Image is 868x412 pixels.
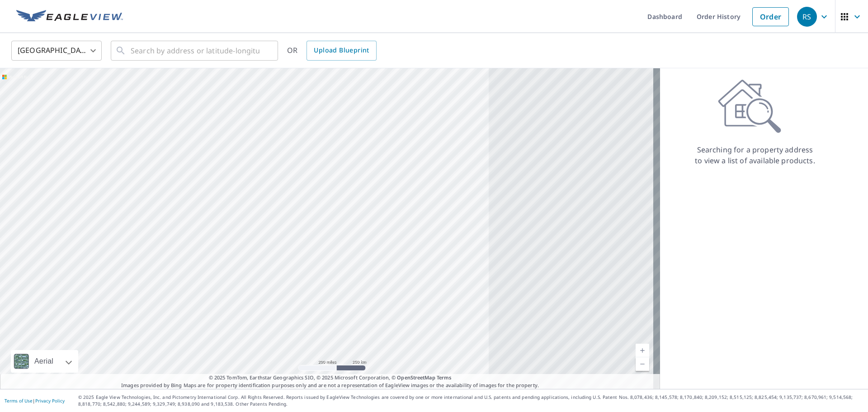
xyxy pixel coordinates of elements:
input: Search by address or latitude-longitude [131,38,259,63]
span: © 2025 TomTom, Earthstar Geographics SIO, © 2025 Microsoft Corporation, © [209,374,452,382]
a: Terms [437,374,452,381]
a: Order [752,7,789,26]
span: Upload Blueprint [314,45,369,56]
div: OR [287,41,377,61]
a: Upload Blueprint [307,41,376,61]
p: Searching for a property address to view a list of available products. [694,144,816,166]
a: Current Level 5, Zoom Out [636,357,649,371]
a: OpenStreetMap [397,374,435,381]
div: [GEOGRAPHIC_DATA] [11,38,102,63]
a: Current Level 5, Zoom In [636,344,649,357]
a: Terms of Use [5,398,33,404]
img: EV Logo [16,10,123,24]
div: RS [797,7,817,27]
a: Privacy Policy [35,398,65,404]
div: Aerial [32,350,56,373]
p: © 2025 Eagle View Technologies, Inc. and Pictometry International Corp. All Rights Reserved. Repo... [78,394,863,407]
div: Aerial [11,350,78,373]
p: | [5,398,65,403]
